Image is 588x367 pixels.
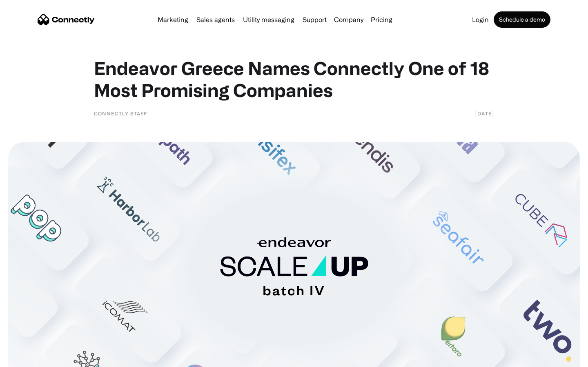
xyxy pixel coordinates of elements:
[154,16,192,23] a: Marketing
[94,109,147,117] div: Connectly Staff
[8,353,49,364] aside: Language selected: English
[94,57,494,101] h1: Endeavor Greece Names Connectly One of 18 Most Promising Companies
[334,14,363,25] div: Company
[475,109,494,117] div: [DATE]
[367,16,396,23] a: Pricing
[299,16,330,23] a: Support
[469,16,492,23] a: Login
[16,353,49,364] ul: Language list
[240,16,298,23] a: Utility messaging
[494,11,550,28] a: Schedule a demo
[193,16,238,23] a: Sales agents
